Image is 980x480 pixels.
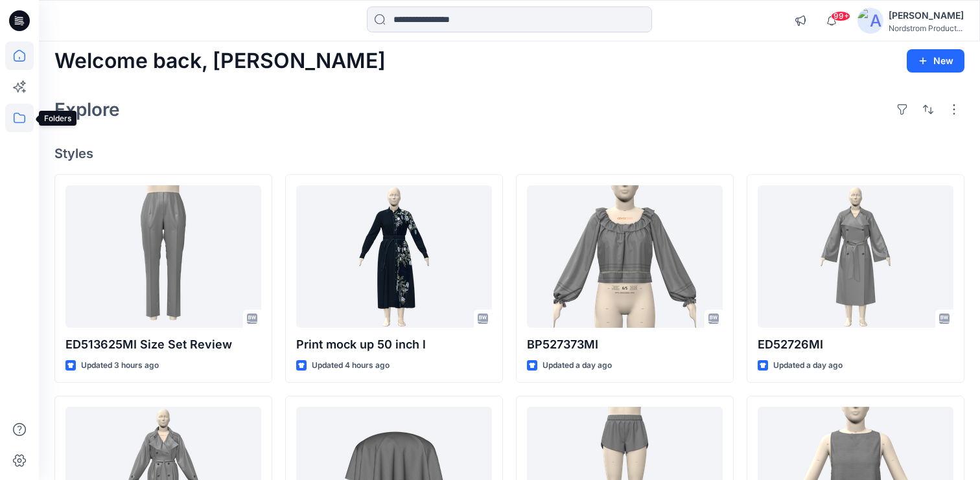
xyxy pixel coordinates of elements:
[773,359,843,372] p: Updated a day ago
[758,336,953,354] p: ED52726MI
[81,359,159,372] p: Updated 3 hours ago
[527,185,723,328] a: BP527373MI
[54,99,120,120] h2: Explore
[296,185,492,328] a: Print mock up 50 inch l
[527,336,723,354] p: BP527373MI
[296,336,492,354] p: Print mock up 50 inch l
[758,185,953,328] a: ED52726MI
[542,359,612,372] p: Updated a day ago
[831,11,850,21] span: 99+
[889,8,964,23] div: [PERSON_NAME]
[312,359,390,372] p: Updated 4 hours ago
[907,49,964,73] button: New
[65,185,261,328] a: ED513625MI Size Set Review
[889,23,964,33] div: Nordstrom Product...
[54,49,386,73] h2: Welcome back, [PERSON_NAME]
[65,336,261,354] p: ED513625MI Size Set Review
[54,146,964,161] h4: Styles
[857,8,883,34] img: avatar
